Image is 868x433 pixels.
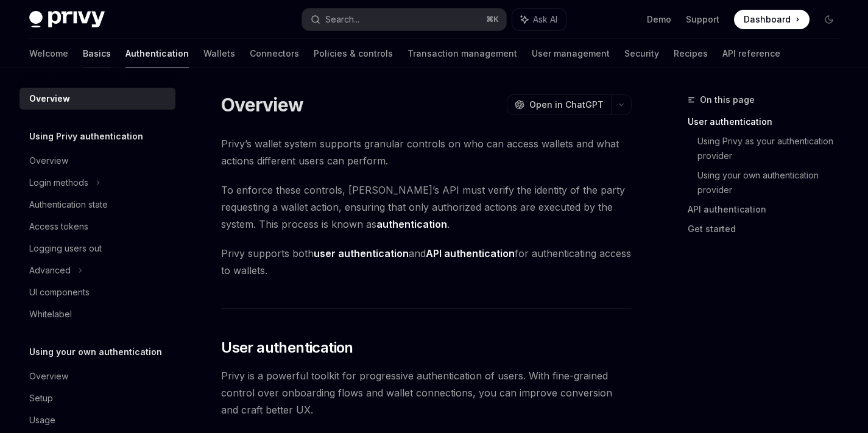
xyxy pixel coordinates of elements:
[19,88,175,110] a: Overview
[674,39,708,68] a: Recipes
[624,39,659,68] a: Security
[29,91,70,106] div: Overview
[221,338,353,357] span: User authentication
[314,247,409,259] strong: user authentication
[688,200,849,219] a: API authentication
[533,13,557,26] span: Ask AI
[29,197,108,212] div: Authentication state
[314,39,393,68] a: Policies & controls
[819,10,839,29] button: Toggle dark mode
[686,13,719,26] a: Support
[125,39,189,68] a: Authentication
[221,245,632,279] span: Privy supports both and for authenticating access to wallets.
[221,135,632,169] span: Privy’s wallet system supports granular controls on who can access wallets and what actions diffe...
[29,219,88,234] div: Access tokens
[29,39,68,68] a: Welcome
[19,194,175,216] a: Authentication state
[19,303,175,325] a: Whitelabel
[376,218,447,230] strong: authentication
[29,285,90,300] div: UI components
[221,94,303,116] h1: Overview
[19,387,175,409] a: Setup
[647,13,671,26] a: Demo
[29,11,105,28] img: dark logo
[532,39,610,68] a: User management
[29,307,72,322] div: Whitelabel
[512,9,566,30] button: Ask AI
[19,365,175,387] a: Overview
[697,166,849,200] a: Using your own authentication provider
[486,15,499,24] span: ⌘ K
[507,94,611,115] button: Open in ChatGPT
[29,241,102,256] div: Logging users out
[19,216,175,238] a: Access tokens
[29,345,162,359] h5: Using your own authentication
[408,39,517,68] a: Transaction management
[302,9,506,30] button: Search...⌘K
[19,409,175,431] a: Usage
[29,175,88,190] div: Login methods
[722,39,780,68] a: API reference
[19,238,175,259] a: Logging users out
[203,39,235,68] a: Wallets
[688,219,849,239] a: Get started
[688,112,849,132] a: User authentication
[29,263,71,278] div: Advanced
[221,367,632,418] span: Privy is a powerful toolkit for progressive authentication of users. With fine-grained control ov...
[700,93,755,107] span: On this page
[29,153,68,168] div: Overview
[83,39,111,68] a: Basics
[325,12,359,27] div: Search...
[744,13,791,26] span: Dashboard
[426,247,515,259] strong: API authentication
[19,150,175,172] a: Overview
[29,391,53,406] div: Setup
[250,39,299,68] a: Connectors
[734,10,810,29] a: Dashboard
[29,129,143,144] h5: Using Privy authentication
[697,132,849,166] a: Using Privy as your authentication provider
[529,99,604,111] span: Open in ChatGPT
[29,413,55,428] div: Usage
[29,369,68,384] div: Overview
[221,181,632,233] span: To enforce these controls, [PERSON_NAME]’s API must verify the identity of the party requesting a...
[19,281,175,303] a: UI components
